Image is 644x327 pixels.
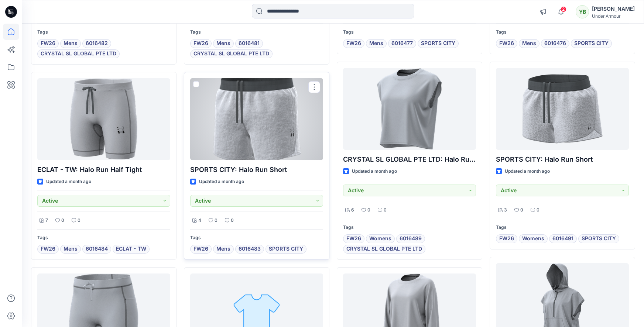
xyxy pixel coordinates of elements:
[561,6,566,12] span: 2
[78,217,80,224] p: 0
[193,49,269,58] span: CRYSTAL SL GLOBAL PTE LTD
[496,28,629,36] p: Tags
[64,245,78,254] span: Mens
[215,217,217,224] p: 0
[45,217,48,224] p: 7
[522,39,536,48] span: Mens
[198,217,201,224] p: 4
[582,234,616,243] span: SPORTS CITY
[369,234,391,243] span: Womens
[190,234,323,242] p: Tags
[369,39,383,48] span: Mens
[505,168,550,175] p: Updated a month ago
[231,217,234,224] p: 0
[41,49,116,58] span: CRYSTAL SL GLOBAL PTE LTD
[193,245,208,254] span: FW26
[391,39,413,48] span: 6016477
[496,68,629,150] a: SPORTS CITY: Halo Run Short
[216,39,230,48] span: Mens
[64,39,78,48] span: Mens
[86,39,108,48] span: 6016482
[190,165,323,175] p: SPORTS CITY: Halo Run Short
[61,217,64,224] p: 0
[343,154,476,165] p: CRYSTAL SL GLOBAL PTE LTD: Halo Run Aeris SL
[190,78,323,160] a: SPORTS CITY: Halo Run Short
[522,234,544,243] span: Womens
[504,206,507,214] p: 3
[41,245,55,254] span: FW26
[499,234,514,243] span: FW26
[346,245,422,254] span: CRYSTAL SL GLOBAL PTE LTD
[537,206,539,214] p: 0
[499,39,514,48] span: FW26
[592,4,635,13] div: [PERSON_NAME]
[343,28,476,36] p: Tags
[352,168,397,175] p: Updated a month ago
[86,245,108,254] span: 6016484
[343,224,476,231] p: Tags
[400,234,422,243] span: 6016489
[37,165,170,175] p: ECLAT - TW: Halo Run Half Tight
[384,206,387,214] p: 0
[576,5,589,18] div: YB
[239,39,260,48] span: 6016481
[239,245,261,254] span: 6016483
[351,206,354,214] p: 6
[199,178,244,186] p: Updated a month ago
[421,39,455,48] span: SPORTS CITY
[520,206,523,214] p: 0
[544,39,566,48] span: 6016476
[46,178,91,186] p: Updated a month ago
[552,234,573,243] span: 6016491
[190,28,323,36] p: Tags
[193,39,208,48] span: FW26
[41,39,55,48] span: FW26
[37,28,170,36] p: Tags
[37,234,170,242] p: Tags
[346,39,361,48] span: FW26
[37,78,170,160] a: ECLAT - TW: Halo Run Half Tight
[116,245,146,254] span: ECLAT - TW
[592,13,635,19] div: Under Armour
[346,234,361,243] span: FW26
[496,224,629,231] p: Tags
[496,154,629,165] p: SPORTS CITY: Halo Run Short
[343,68,476,150] a: CRYSTAL SL GLOBAL PTE LTD: Halo Run Aeris SL
[574,39,609,48] span: SPORTS CITY
[367,206,370,214] p: 0
[216,245,230,254] span: Mens
[269,245,303,254] span: SPORTS CITY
